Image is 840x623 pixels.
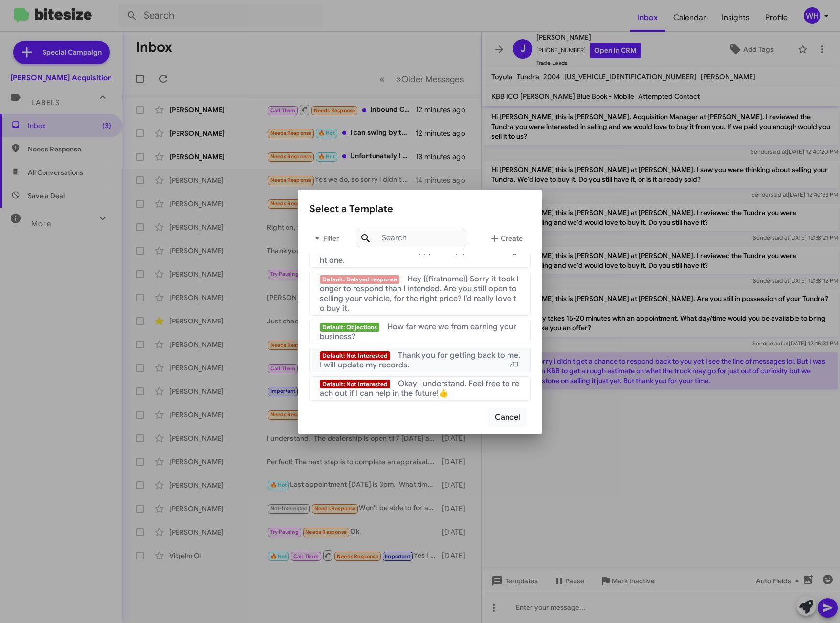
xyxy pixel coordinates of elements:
span: Create [489,230,523,247]
span: Okay I understand. Feel free to reach out if I can help in the future!👍 [320,379,519,398]
input: Search [356,229,466,247]
span: Default: Objections [320,323,379,332]
span: Thank you for getting back to me. I will update my records. [320,350,520,370]
span: Hey {{firstname}} Sorry it took longer to respond than I intended. Are you still open to selling ... [320,274,519,313]
span: Default: Not Interested [320,380,390,388]
button: Filter [309,227,341,250]
span: Default: Delayed response [320,275,399,284]
span: Default: Not Interested [320,351,390,360]
button: Cancel [488,408,527,427]
span: Filter [309,230,341,247]
button: Create [481,227,531,250]
span: How far were we from earning your business? [320,322,516,342]
div: Select a Template [309,201,531,217]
